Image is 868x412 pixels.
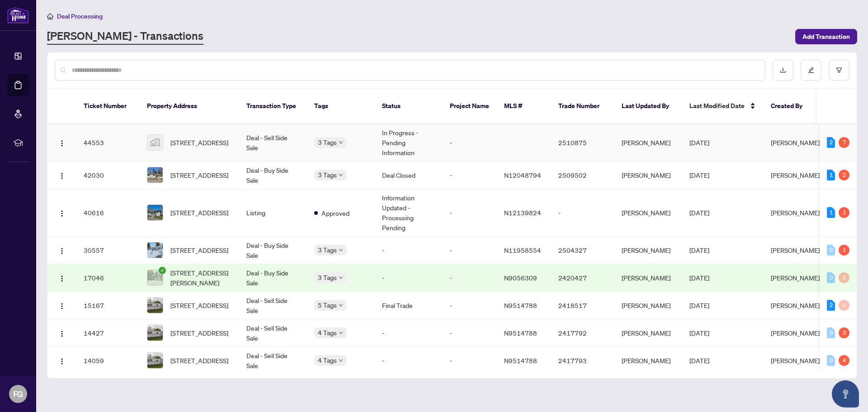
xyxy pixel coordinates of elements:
[504,329,537,337] span: N9514788
[339,173,343,177] span: down
[614,292,682,319] td: [PERSON_NAME]
[58,275,66,282] img: Logo
[443,292,497,319] td: -
[443,124,497,161] td: -
[339,140,343,145] span: down
[827,355,835,366] div: 0
[827,245,835,256] div: 0
[318,272,337,283] span: 3 Tags
[375,124,443,161] td: In Progress - Pending Information
[689,246,709,254] span: [DATE]
[839,245,849,256] div: 1
[170,268,232,288] span: [STREET_ADDRESS][PERSON_NAME]
[239,319,307,347] td: Deal - Sell Side Sale
[504,301,537,309] span: N9514788
[375,264,443,292] td: -
[55,353,69,368] button: Logo
[58,330,66,337] img: Logo
[170,170,228,180] span: [STREET_ADDRESS]
[827,327,835,338] div: 0
[147,353,163,368] img: thumbnail-img
[504,208,541,217] span: N12139824
[147,325,163,341] img: thumbnail-img
[771,274,820,282] span: [PERSON_NAME]
[504,171,541,179] span: N12048794
[76,124,140,161] td: 44553
[58,140,66,147] img: Logo
[551,319,614,347] td: 2417792
[771,208,820,217] span: [PERSON_NAME]
[339,303,343,308] span: down
[375,347,443,374] td: -
[55,298,69,313] button: Logo
[58,172,66,180] img: Logo
[771,301,820,309] span: [PERSON_NAME]
[689,274,709,282] span: [DATE]
[689,101,745,111] span: Last Modified Date
[55,326,69,340] button: Logo
[58,303,66,310] img: Logo
[375,319,443,347] td: -
[57,12,103,20] span: Deal Processing
[170,355,228,365] span: [STREET_ADDRESS]
[76,347,140,374] td: 14059
[443,189,497,237] td: -
[47,13,53,19] span: home
[551,189,614,237] td: -
[771,356,820,365] span: [PERSON_NAME]
[339,358,343,363] span: down
[318,300,337,310] span: 5 Tags
[58,358,66,365] img: Logo
[443,264,497,292] td: -
[170,245,228,255] span: [STREET_ADDRESS]
[443,319,497,347] td: -
[832,380,859,407] button: Open asap
[836,67,842,73] span: filter
[239,347,307,374] td: Deal - Sell Side Sale
[504,274,537,282] span: N9056309
[839,327,849,338] div: 3
[239,161,307,189] td: Deal - Buy Side Sale
[239,264,307,292] td: Deal - Buy Side Sale
[58,210,66,217] img: Logo
[829,60,849,81] button: filter
[551,237,614,264] td: 2504327
[443,347,497,374] td: -
[55,135,69,150] button: Logo
[239,124,307,161] td: Deal - Sell Side Sale
[551,292,614,319] td: 2418517
[55,168,69,182] button: Logo
[318,327,337,338] span: 4 Tags
[551,264,614,292] td: 2420427
[170,208,228,218] span: [STREET_ADDRESS]
[375,89,443,124] th: Status
[689,301,709,309] span: [DATE]
[239,189,307,237] td: Listing
[839,207,849,218] div: 1
[614,189,682,237] td: [PERSON_NAME]
[76,189,140,237] td: 40616
[375,237,443,264] td: -
[839,170,849,180] div: 2
[504,246,541,254] span: N11958554
[170,300,228,310] span: [STREET_ADDRESS]
[375,189,443,237] td: Information Updated - Processing Pending
[375,292,443,319] td: Final Trade
[76,264,140,292] td: 17046
[551,347,614,374] td: 2417793
[827,137,835,148] div: 2
[689,171,709,179] span: [DATE]
[147,270,163,285] img: thumbnail-img
[55,270,69,285] button: Logo
[773,60,793,81] button: download
[771,138,820,147] span: [PERSON_NAME]
[339,331,343,335] span: down
[76,89,140,124] th: Ticket Number
[771,329,820,337] span: [PERSON_NAME]
[7,7,29,24] img: logo
[504,356,537,365] span: N9514788
[764,89,818,124] th: Created By
[76,161,140,189] td: 42030
[239,237,307,264] td: Deal - Buy Side Sale
[147,167,163,183] img: thumbnail-img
